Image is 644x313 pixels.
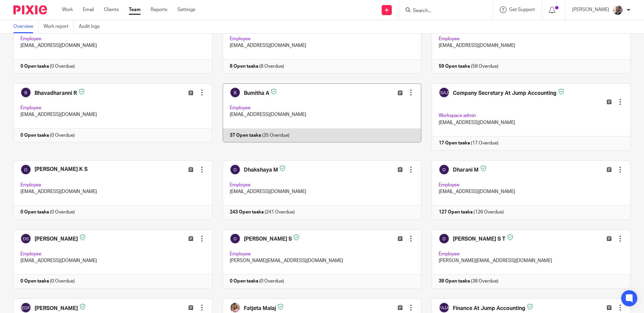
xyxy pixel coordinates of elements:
img: Matt%20Circle.png [612,5,623,15]
a: Clients [104,6,119,13]
img: Pixie [13,5,47,14]
a: Work [62,6,73,13]
a: Settings [177,6,195,13]
a: Email [83,6,94,13]
input: Search [412,8,473,14]
span: Get Support [509,7,535,12]
a: Overview [13,20,39,33]
p: [PERSON_NAME] [572,6,609,13]
a: Reports [151,6,167,13]
a: Work report [44,20,74,33]
a: Team [129,6,141,13]
a: Audit logs [79,20,105,33]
